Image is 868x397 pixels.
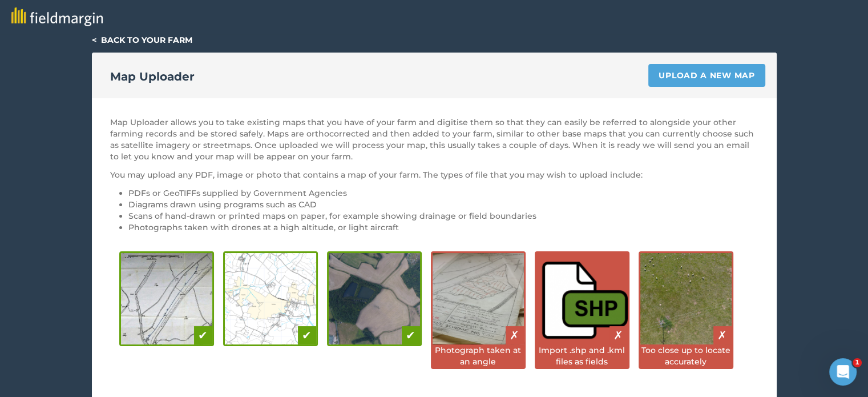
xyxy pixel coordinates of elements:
img: fieldmargin logo [11,7,103,26]
span: 1 [853,358,862,367]
img: Hand-drawn diagram is good [121,253,212,344]
p: Map Uploader allows you to take existing maps that you have of your farm and digitise them so tha... [110,117,758,162]
img: Photos taken at an angle are bad [433,253,524,344]
a: Upload a new map [648,64,765,87]
li: PDFs or GeoTIFFs supplied by Government Agencies [128,187,758,199]
iframe: Intercom live chat [829,358,857,386]
img: Close up images are bad [640,253,732,344]
div: Too close up to locate accurately [640,344,732,367]
img: Drone photography is good [329,253,420,344]
div: ✔ [298,326,316,344]
a: < Back to your farm [92,35,192,45]
div: ✗ [713,326,732,344]
div: ✗ [506,326,524,344]
li: Diagrams drawn using programs such as CAD [128,199,758,210]
img: Digital diagram is good [225,253,316,344]
li: Scans of hand-drawn or printed maps on paper, for example showing drainage or field boundaries [128,210,758,222]
div: ✔ [402,326,420,344]
p: You may upload any PDF, image or photo that contains a map of your farm. The types of file that y... [110,169,758,181]
img: Shapefiles are bad [536,253,628,344]
div: ✗ [609,326,628,344]
h2: Map Uploader [110,69,195,85]
div: ✔ [194,326,212,344]
div: Photograph taken at an angle [433,344,524,367]
li: Photographs taken with drones at a high altitude, or light aircraft [128,222,758,233]
div: Import .shp and .kml files as fields [536,344,628,367]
